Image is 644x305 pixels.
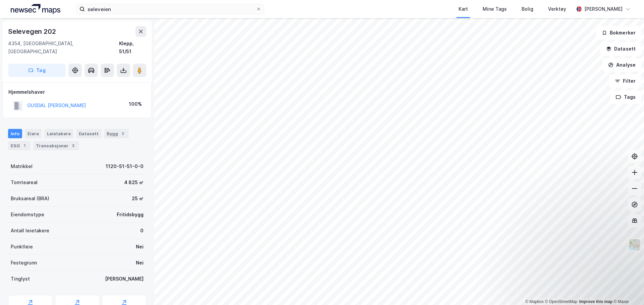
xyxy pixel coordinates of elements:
[525,299,544,304] a: Mapbox
[545,299,578,304] a: OpenStreetMap
[124,178,144,186] div: 4 825 ㎡
[136,259,144,267] div: Nei
[136,243,144,251] div: Nei
[76,129,101,138] div: Datasett
[8,88,146,96] div: Hjemmelshaver
[25,129,42,138] div: Eiere
[522,5,533,13] div: Bolig
[119,130,126,137] div: 2
[105,275,144,283] div: [PERSON_NAME]
[104,129,129,138] div: Bygg
[584,5,623,13] div: [PERSON_NAME]
[44,129,73,138] div: Leietakere
[106,162,144,170] div: 1120-51-51-0-0
[602,58,641,72] button: Analyse
[119,40,146,56] div: Klepp, 51/51
[132,195,144,203] div: 25 ㎡
[11,275,30,283] div: Tinglyst
[117,211,144,219] div: Fritidsbygg
[21,142,28,149] div: 1
[11,211,44,219] div: Eiendomstype
[129,100,142,108] div: 100%
[33,141,79,150] div: Transaksjoner
[11,162,33,170] div: Matrikkel
[11,178,38,186] div: Tomteareal
[8,26,57,37] div: Selevegen 202
[140,227,144,235] div: 0
[85,4,256,14] input: Søk på adresse, matrikkel, gårdeiere, leietakere eller personer
[11,243,33,251] div: Punktleie
[609,74,641,88] button: Filter
[8,129,22,138] div: Info
[11,227,49,235] div: Antall leietakere
[8,64,66,77] button: Tag
[483,5,507,13] div: Mine Tags
[8,40,119,56] div: 4354, [GEOGRAPHIC_DATA], [GEOGRAPHIC_DATA]
[628,238,641,251] img: Z
[548,5,566,13] div: Verktøy
[600,42,641,56] button: Datasett
[610,90,641,104] button: Tags
[596,26,641,40] button: Bokmerker
[70,142,76,149] div: 3
[11,4,60,14] img: logo.a4113a55bc3d86da70a041830d287a7e.svg
[459,5,468,13] div: Kart
[11,259,37,267] div: Festegrunn
[11,195,49,203] div: Bruksareal (BRA)
[579,299,612,304] a: Improve this map
[8,141,31,150] div: ESG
